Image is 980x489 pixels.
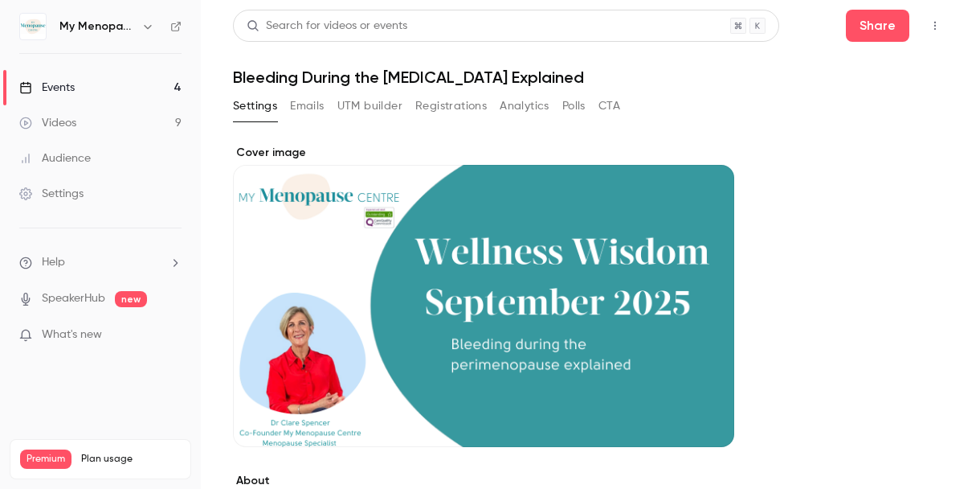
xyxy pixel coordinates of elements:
[19,186,84,202] div: Settings
[81,453,181,466] span: Plan usage
[42,290,105,307] a: SpeakerHub
[290,93,324,119] button: Emails
[59,18,135,35] h6: My Menopause Centre - Wellness Wisdom
[233,473,734,489] label: About
[233,145,734,161] label: Cover image
[598,93,620,119] button: CTA
[19,254,182,271] li: help-dropdown-opener
[233,145,734,447] section: Cover image
[42,327,102,343] span: What's new
[20,14,46,39] img: My Menopause Centre - Wellness Wisdom
[162,328,182,343] iframe: Noticeable Trigger
[233,68,948,87] h1: Bleeding During the [MEDICAL_DATA] Explained
[19,150,91,166] div: Audience
[500,93,549,119] button: Analytics
[337,93,402,119] button: UTM builder
[19,115,76,131] div: Videos
[846,10,909,42] button: Share
[42,254,65,271] span: Help
[233,93,277,119] button: Settings
[247,18,407,35] div: Search for videos or events
[115,291,147,307] span: new
[20,450,71,469] span: Premium
[415,93,487,119] button: Registrations
[562,93,586,119] button: Polls
[19,80,75,96] div: Events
